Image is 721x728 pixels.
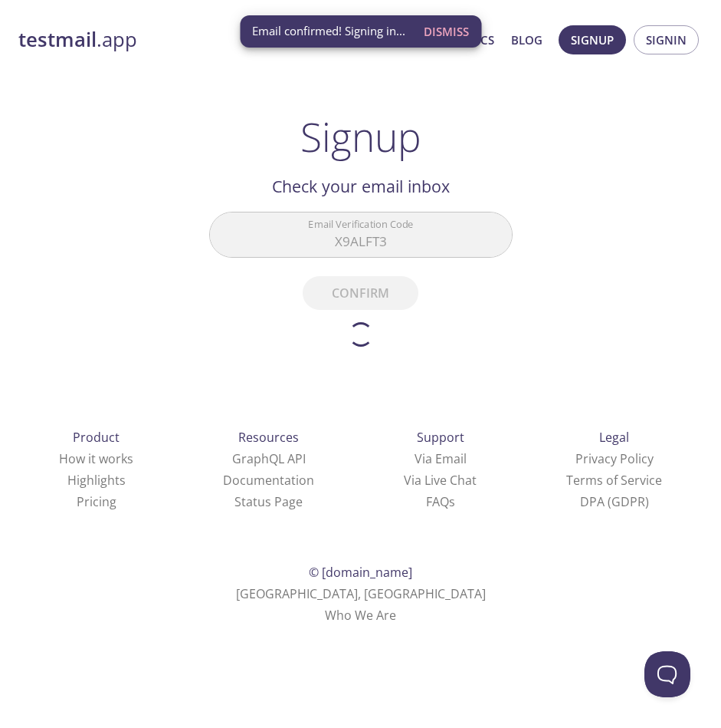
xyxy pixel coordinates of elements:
span: Support [417,429,464,446]
span: Product [73,429,120,446]
strong: testmail [18,26,97,53]
span: Email confirmed! Signing in... [252,23,405,39]
a: Via Live Chat [404,472,477,489]
button: Dismiss [418,17,475,46]
button: Signup [559,25,626,54]
a: Pricing [77,493,116,510]
iframe: Help Scout Beacon - Open [644,651,690,697]
a: Terms of Service [566,472,662,489]
span: © [DOMAIN_NAME] [309,564,412,581]
a: Via Email [415,450,467,467]
h2: Check your email inbox [209,173,513,199]
a: DPA (GDPR) [580,493,649,510]
span: Legal [599,429,629,446]
span: [GEOGRAPHIC_DATA], [GEOGRAPHIC_DATA] [236,585,486,602]
span: Signin [646,30,687,50]
a: Status Page [234,493,303,510]
h1: Signup [300,114,421,160]
button: Signin [634,25,699,54]
a: testmail.app [18,27,315,53]
a: GraphQL API [232,450,306,467]
a: Privacy Policy [575,450,654,467]
a: Blog [511,30,542,50]
span: Resources [238,429,299,446]
a: How it works [59,450,133,467]
span: s [449,493,455,510]
a: Documentation [223,472,314,489]
a: Highlights [67,472,126,489]
span: Dismiss [424,21,469,41]
a: Who We Are [325,607,396,624]
span: Signup [571,30,614,50]
a: FAQ [426,493,455,510]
